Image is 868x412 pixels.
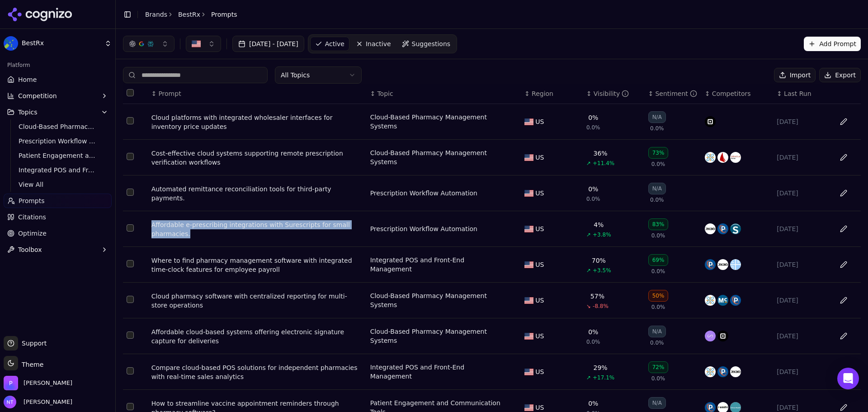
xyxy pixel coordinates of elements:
div: [DATE] [777,403,826,412]
button: Edit in sheet [836,329,851,343]
div: [DATE] [777,331,826,341]
div: [DATE] [777,117,826,126]
div: 70% [592,256,606,265]
span: US [535,153,544,162]
span: Competition [18,91,57,100]
a: Cloud-Based Pharmacy Management Systems [370,327,507,345]
button: Select row 4 [127,224,134,232]
a: Optimize [4,226,112,241]
button: Open organization switcher [4,376,72,390]
button: Edit in sheet [836,114,851,129]
div: 83% [648,218,669,230]
span: 0.0% [586,338,600,346]
button: Select row 8 [127,367,134,374]
span: Perrill [24,379,72,387]
img: mckesson [717,295,728,306]
span: +3.8% [593,231,611,238]
img: rx30 [730,366,741,377]
span: Inactive [366,39,391,48]
div: ↕Topic [370,89,518,98]
img: cerner [730,152,741,163]
div: 73% [648,147,669,159]
div: [DATE] [777,367,826,376]
img: US flag [524,261,533,268]
div: N/A [648,326,666,337]
span: ↗ [586,374,591,381]
span: Topic [377,89,393,98]
a: Integrated POS and Front-End Management [15,164,101,176]
a: Prescription Workflow Automation [15,135,101,147]
span: US [535,260,544,269]
div: 69% [648,254,669,266]
span: Support [18,339,47,348]
div: ↕Visibility [586,89,641,98]
button: Select all rows [127,89,134,96]
div: 50% [648,290,669,302]
span: Last Run [784,89,811,98]
button: Import [774,68,816,82]
span: BestRx [22,39,101,47]
span: Toolbox [18,245,42,254]
div: Cloud-Based Pharmacy Management Systems [370,291,507,309]
div: Cost-effective cloud systems supporting remote prescription verification workflows [151,149,363,167]
span: 0.0% [650,339,664,346]
a: Where to find pharmacy management software with integrated time-clock features for employee payroll [151,256,363,274]
button: Edit in sheet [836,365,851,379]
div: [DATE] [777,296,826,305]
img: rx30 [717,259,728,270]
img: primerx [705,366,716,377]
th: sentiment [645,84,701,104]
span: Suggestions [412,39,451,48]
span: Competitors [712,89,751,98]
th: Region [521,84,583,104]
a: Integrated POS and Front-End Management [370,363,507,381]
img: US flag [524,369,533,375]
span: 0.0% [586,195,600,203]
button: Select row 9 [127,403,134,410]
button: Select row 6 [127,296,134,303]
div: Cloud platforms with integrated wholesaler interfaces for inventory price updates [151,113,363,131]
span: 0.0% [651,161,665,168]
a: Cloud-Based Pharmacy Management Systems [370,148,507,166]
img: US flag [524,118,533,125]
img: US flag [524,190,533,197]
span: [PERSON_NAME] [20,398,72,406]
button: Toolbox [4,242,112,257]
div: 4% [594,220,604,229]
div: Automated remittance reconciliation tools for third-party payments. [151,185,363,203]
img: US flag [524,333,533,340]
span: Prompts [211,10,237,19]
div: Prescription Workflow Automation [370,224,477,233]
div: Integrated POS and Front-End Management [370,256,507,274]
span: 0.0% [651,232,665,239]
span: Prompts [19,196,45,205]
a: Prescription Workflow Automation [370,189,477,198]
a: Patient Engagement and Communication Tools [15,149,101,162]
button: Edit in sheet [836,150,851,165]
span: 0.0% [650,125,664,132]
th: Prompt [148,84,367,104]
div: Open Intercom Messenger [837,368,859,389]
a: Cloud pharmacy software with centralized reporting for multi-store operations [151,292,363,310]
span: +17.1% [593,374,614,381]
a: Inactive [351,37,396,51]
span: Cloud-Based Pharmacy Management Systems [19,122,97,131]
img: surescripts [730,223,741,234]
img: square [705,116,716,127]
span: Prompt [158,89,181,98]
button: Select row 3 [127,189,134,196]
a: Cloud-Based Pharmacy Management Systems [370,113,507,131]
span: 0.0% [651,303,665,311]
div: [DATE] [777,189,826,198]
img: onfleet [705,331,716,341]
div: 29% [594,363,608,372]
span: ↗ [586,267,591,274]
span: 0.0% [651,268,665,275]
div: ↕Sentiment [648,89,698,98]
img: primerx [705,152,716,163]
span: US [535,224,544,233]
span: Optimize [18,229,47,238]
button: Select row 7 [127,331,134,339]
